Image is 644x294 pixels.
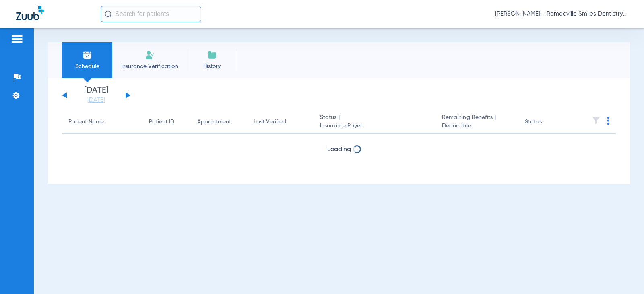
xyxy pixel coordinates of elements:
span: History [193,62,231,70]
div: Patient ID [149,118,184,126]
span: Loading [327,146,351,153]
th: Status [518,111,573,134]
th: Status | [314,111,436,134]
li: [DATE] [72,86,120,104]
div: Patient ID [149,118,174,126]
img: History [207,50,217,60]
img: Schedule [83,50,92,60]
div: Appointment [197,118,231,126]
span: [PERSON_NAME] - Romeoville Smiles Dentistry [495,10,628,18]
img: group-dot-blue.svg [607,117,609,125]
span: Schedule [68,62,106,70]
img: filter.svg [592,117,600,125]
div: Appointment [197,118,241,126]
input: Search for patients [101,6,201,22]
a: [DATE] [72,96,120,104]
div: Patient Name [68,118,104,126]
div: Patient Name [68,118,136,126]
span: Insurance Payer [320,122,429,130]
img: hamburger-icon [10,34,23,44]
div: Last Verified [254,118,286,126]
img: Search Icon [105,10,112,18]
div: Last Verified [254,118,307,126]
img: Zuub Logo [16,6,44,20]
span: Deductible [442,122,512,130]
span: Insurance Verification [118,62,181,70]
th: Remaining Benefits | [436,111,518,134]
img: Manual Insurance Verification [145,50,155,60]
